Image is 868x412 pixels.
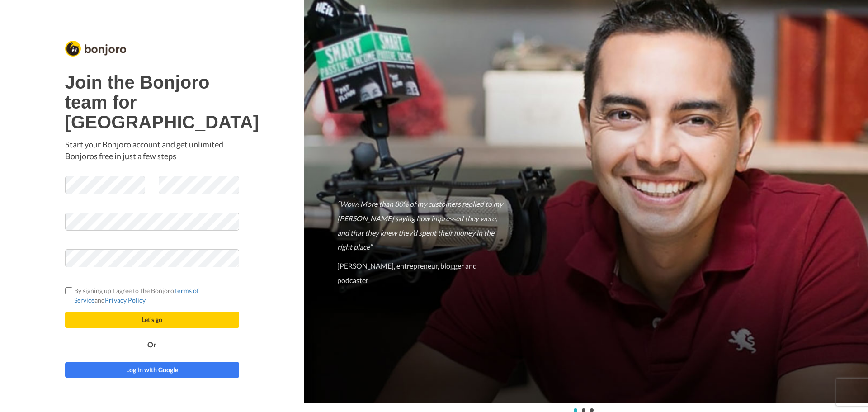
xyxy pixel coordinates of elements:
[74,287,199,304] a: Terms of Service
[126,366,178,374] span: Log in with Google
[105,296,146,304] a: Privacy Policy
[337,259,507,287] p: [PERSON_NAME], entrepreneur, blogger and podcaster
[65,286,239,305] label: By signing up I agree to the Bonjoro and
[65,362,239,378] a: Log in with Google
[65,72,239,132] h1: Join the Bonjoro team for
[337,197,507,254] p: “Wow! More than 80% of my customers replied to my [PERSON_NAME] saying how impressed they were, a...
[146,341,158,348] span: Or
[65,287,72,294] input: By signing up I agree to the BonjoroTerms of ServiceandPrivacy Policy
[65,112,259,132] b: [GEOGRAPHIC_DATA]
[65,312,239,328] button: Let's go
[65,139,239,162] p: Start your Bonjoro account and get unlimited Bonjoros free in just a few steps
